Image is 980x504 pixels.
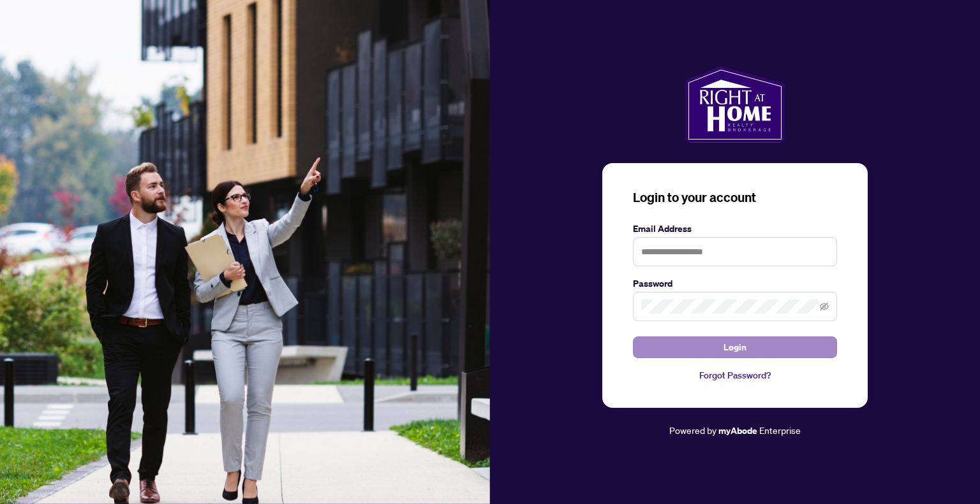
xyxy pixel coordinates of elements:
[633,222,837,236] label: Email Address
[633,189,837,206] h3: Login to your account
[633,277,837,291] label: Password
[669,424,716,436] span: Powered by
[718,424,757,438] a: myAbode
[724,337,746,357] span: Login
[633,336,837,358] button: Login
[633,368,837,382] a: Forgot Password?
[820,302,829,311] span: eye-invisible
[759,424,801,436] span: Enterprise
[685,66,784,143] img: ma-logo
